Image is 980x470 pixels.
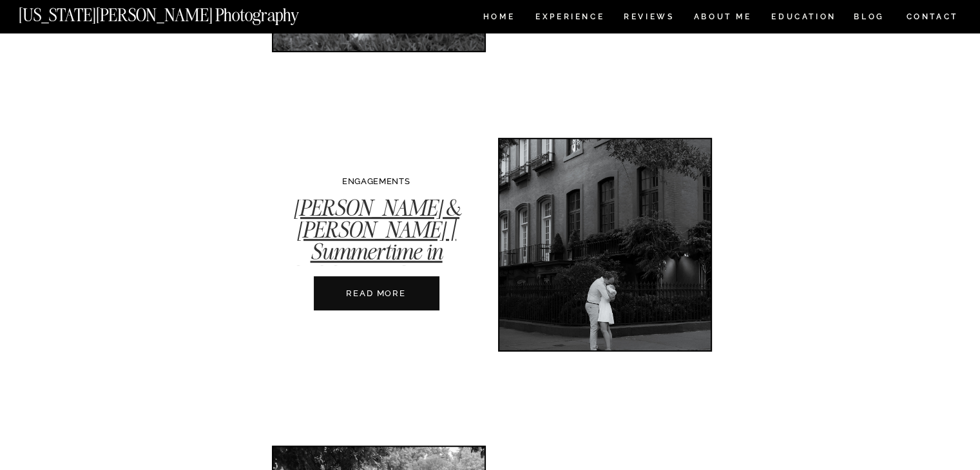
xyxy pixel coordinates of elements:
[305,287,448,299] a: READ MORE
[624,13,672,24] a: REVIEWS
[535,13,603,24] a: Experience
[499,139,711,350] a: Kate & Corey | Summertime in Gramercy Park
[314,276,439,310] a: Kate & Corey | Summertime in Gramercy Park
[693,13,752,24] a: ABOUT ME
[283,194,470,288] a: [PERSON_NAME] & [PERSON_NAME] | Summertime in [GEOGRAPHIC_DATA]
[481,13,517,24] a: HOME
[342,176,410,186] a: ENGAGEMENTS
[19,6,342,17] a: [US_STATE][PERSON_NAME] Photography
[854,13,885,24] a: BLOG
[905,10,959,24] a: CONTACT
[770,13,838,24] a: EDUCATION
